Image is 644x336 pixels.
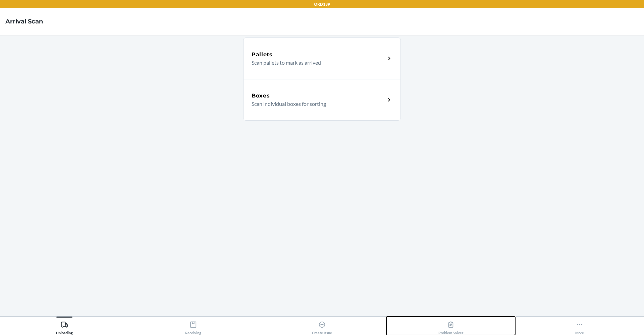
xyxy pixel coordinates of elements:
h5: Boxes [252,92,270,100]
h4: Arrival Scan [5,17,43,26]
p: Scan individual boxes for sorting [252,100,380,108]
button: Problem Solver [386,317,515,335]
button: More [515,317,644,335]
div: Problem Solver [438,318,463,335]
div: Create Issue [312,318,332,335]
p: ORD13P [314,1,330,7]
p: Scan pallets to mark as arrived [252,59,380,67]
div: Receiving [185,318,201,335]
a: BoxesScan individual boxes for sorting [243,79,401,121]
h5: Pallets [252,51,273,59]
a: PalletsScan pallets to mark as arrived [243,38,401,79]
button: Create Issue [258,317,386,335]
div: Unloading [56,318,73,335]
div: More [575,318,584,335]
button: Receiving [129,317,258,335]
